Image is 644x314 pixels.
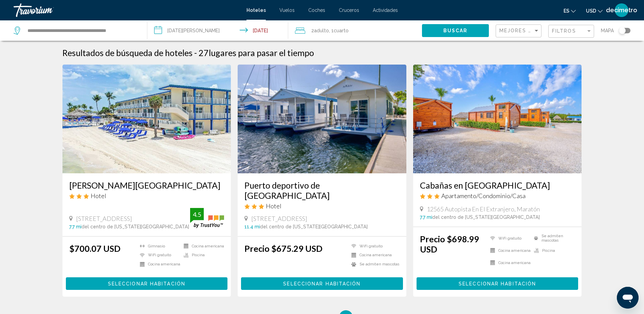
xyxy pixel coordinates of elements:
[420,214,432,220] span: 7.7 mi
[244,243,323,254] ins: Precio $675.29 USD
[601,26,614,35] span: Mapa
[148,262,180,266] font: Cocina americana
[69,224,81,229] span: 7.7 mi
[260,224,368,229] span: del centro de [US_STATE][GEOGRAPHIC_DATA]
[564,6,576,16] button: Cambiar idioma
[499,28,568,33] span: Mejores descuentos
[69,243,121,254] ins: $700.07 USD
[311,28,314,33] font: 2
[244,224,260,229] span: 11.4 mi
[69,192,224,199] div: Hotel 3 estrellas
[564,8,569,14] span: es
[190,210,204,219] div: 4.5
[441,192,526,199] span: Apartamento/Condominio/Casa
[443,28,468,34] span: Buscar
[244,180,400,200] a: Puerto deportivo de [GEOGRAPHIC_DATA]
[91,192,106,199] span: Hotel
[373,7,398,13] a: Actividades
[241,277,403,290] button: Seleccionar habitación
[190,208,224,228] img: trustyou-badge.svg
[422,24,489,37] button: Buscar
[420,234,479,254] ins: Precio $698.99 USD
[339,7,359,13] a: Cruceros
[283,281,361,286] span: Seleccionar habitación
[147,20,288,41] button: Fecha de entrada: 30 ago, 2025 Fecha de salida: 1 sep 2025
[66,279,228,286] a: Seleccionar habitación
[81,224,189,229] span: del centro de [US_STATE][GEOGRAPHIC_DATA]
[432,214,540,220] span: del centro de [US_STATE][GEOGRAPHIC_DATA]
[417,277,578,290] button: Seleccionar habitación
[279,7,295,13] a: Vuelos
[613,3,630,17] button: Menú de usuario
[586,8,596,14] span: USD
[251,215,307,222] span: [STREET_ADDRESS]
[66,277,228,290] button: Seleccionar habitación
[360,244,383,248] font: WiFi gratuito
[244,202,400,210] div: Hotel 3 estrellas
[108,281,185,286] span: Seleccionar habitación
[69,180,224,190] a: [PERSON_NAME][GEOGRAPHIC_DATA]
[241,279,403,286] a: Seleccionar habitación
[192,244,224,248] font: Cocina americana
[266,202,281,210] span: Hotel
[498,261,531,265] font: Cocina americana
[542,248,555,253] font: Piscina
[427,205,540,213] span: 12565 Autopista en el extranjero, Maratón
[586,6,603,16] button: Cambiar moneda
[329,28,334,33] font: , 1
[199,48,314,58] h2: 27
[360,253,392,257] font: Cocina americana
[498,248,531,253] font: Cocina americana
[548,24,594,38] button: Filtro
[238,65,406,173] img: Imagen del hotel
[614,28,630,34] button: Alternar mapa
[62,48,192,58] h1: Resultados de búsqueda de hoteles
[417,279,578,286] a: Seleccionar habitación
[498,236,521,241] font: WiFi gratuito
[420,192,575,199] div: Apartamento 3 estrellas
[413,65,582,173] img: Imagen del hotel
[360,262,400,266] font: Se admiten mascotas
[541,234,575,243] font: Se admiten mascotas
[334,28,349,33] span: Cuarto
[308,7,325,13] a: Coches
[617,287,639,309] iframe: Button to launch messaging window
[459,281,536,286] span: Seleccionar habitación
[499,28,539,34] mat-select: Ordenar por
[14,3,240,17] a: Travorium
[246,7,266,13] a: Hoteles
[606,7,637,14] span: decímetro
[148,244,165,248] font: Gimnasio
[62,65,231,173] img: Imagen del hotel
[192,253,205,257] font: Piscina
[420,180,575,190] a: Cabañas en [GEOGRAPHIC_DATA]
[76,215,132,222] span: [STREET_ADDRESS]
[194,48,197,58] span: -
[552,28,576,34] span: Filtros
[209,48,314,58] span: lugares para pasar el tiempo
[314,28,329,33] span: Adulto
[148,253,171,257] font: WiFi gratuito
[288,20,422,41] button: Viajeros: 2 adultos, 0 niños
